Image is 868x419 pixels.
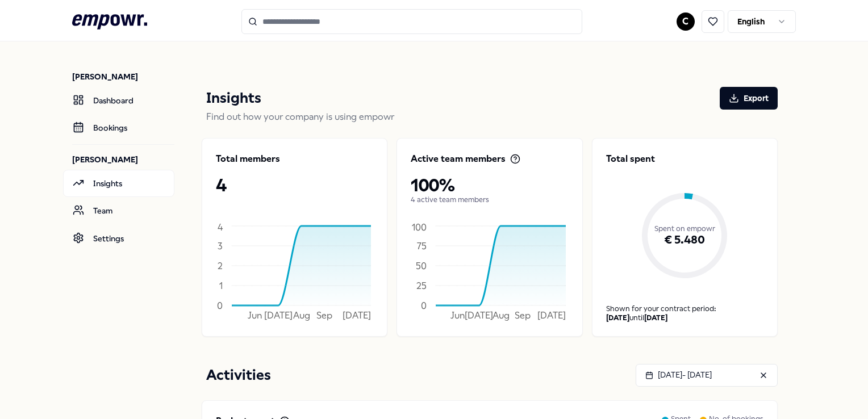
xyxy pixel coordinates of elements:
[465,310,494,321] tspan: [DATE]
[677,12,695,31] button: C
[206,110,777,124] p: Find out how your company is using empowr
[63,87,174,114] a: Dashboard
[411,175,568,195] p: 100%
[72,71,174,82] p: [PERSON_NAME]
[218,222,223,233] tspan: 4
[218,260,223,271] tspan: 2
[606,304,763,313] p: Shown for your contract period:
[241,9,582,34] input: Search for products, categories or subcategories
[63,197,174,224] a: Team
[606,152,763,166] p: Total spent
[645,368,712,381] div: [DATE] - [DATE]
[421,300,427,311] tspan: 0
[217,300,223,311] tspan: 0
[412,222,427,233] tspan: 100
[411,195,568,204] p: 4 active team members
[606,313,629,322] b: [DATE]
[606,202,763,278] div: € 5.480
[411,152,506,166] p: Active team members
[63,225,174,252] a: Settings
[206,364,271,387] p: Activities
[218,240,223,251] tspan: 3
[493,310,510,321] tspan: Aug
[343,310,371,321] tspan: [DATE]
[417,240,427,251] tspan: 75
[293,310,310,321] tspan: Aug
[606,179,763,278] div: Spent on empowr
[248,310,262,321] tspan: Jun
[216,175,373,195] p: 4
[63,170,174,197] a: Insights
[206,87,261,110] p: Insights
[219,280,223,291] tspan: 1
[450,310,465,321] tspan: Jun
[515,310,531,321] tspan: Sep
[606,313,763,322] div: until
[416,260,427,271] tspan: 50
[416,280,427,291] tspan: 25
[72,154,174,165] p: [PERSON_NAME]
[264,310,293,321] tspan: [DATE]
[644,313,667,322] b: [DATE]
[317,310,333,321] tspan: Sep
[63,114,174,141] a: Bookings
[636,364,778,387] button: [DATE]- [DATE]
[537,310,566,321] tspan: [DATE]
[720,87,778,110] button: Export
[216,152,280,166] p: Total members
